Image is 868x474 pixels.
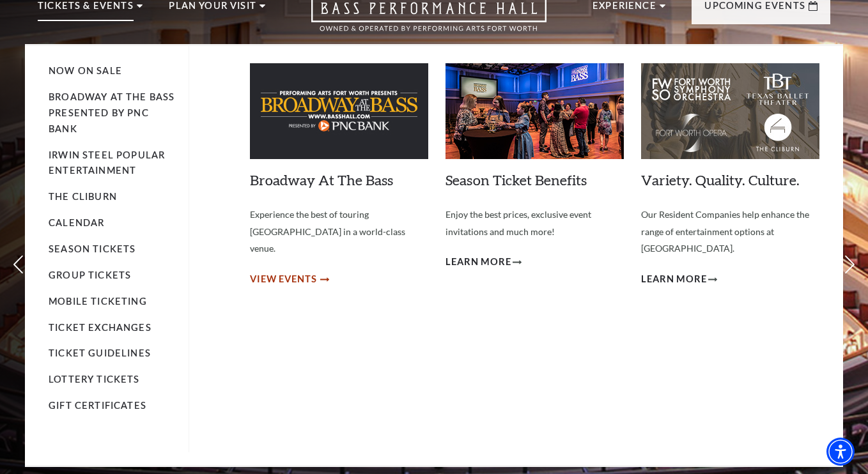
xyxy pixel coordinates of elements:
[641,271,717,287] a: Learn More Variety. Quality. Culture.
[250,271,327,287] a: View Events
[250,271,317,287] span: View Events
[250,171,393,188] a: Broadway At The Bass
[49,400,146,411] a: Gift Certificates
[49,296,147,307] a: Mobile Ticketing
[446,254,522,270] a: Learn More Season Ticket Benefits
[49,348,151,358] a: Ticket Guidelines
[250,206,428,257] p: Experience the best of touring [GEOGRAPHIC_DATA] in a world-class venue.
[446,171,587,188] a: Season Ticket Benefits
[641,63,819,159] img: Variety. Quality. Culture.
[49,374,140,385] a: Lottery Tickets
[49,149,165,176] a: Irwin Steel Popular Entertainment
[446,206,624,240] p: Enjoy the best prices, exclusive event invitations and much more!
[49,270,131,280] a: Group Tickets
[446,63,624,159] img: Season Ticket Benefits
[446,254,511,270] span: Learn More
[641,271,707,287] span: Learn More
[826,438,855,466] div: Accessibility Menu
[250,63,428,159] img: Broadway At The Bass
[641,206,819,257] p: Our Resident Companies help enhance the range of entertainment options at [GEOGRAPHIC_DATA].
[49,191,117,202] a: The Cliburn
[49,322,151,333] a: Ticket Exchanges
[49,217,104,228] a: Calendar
[49,65,122,76] a: Now On Sale
[49,91,174,134] a: Broadway At The Bass presented by PNC Bank
[641,171,800,188] a: Variety. Quality. Culture.
[49,243,136,254] a: Season Tickets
